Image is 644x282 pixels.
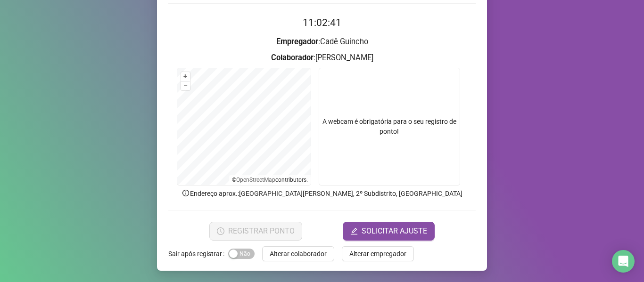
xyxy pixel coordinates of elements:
h3: : Cadê Guincho [168,36,476,48]
button: editSOLICITAR AJUSTE [343,222,435,241]
span: SOLICITAR AJUSTE [362,226,427,237]
div: Open Intercom Messenger [612,250,635,273]
h3: : [PERSON_NAME] [168,52,476,64]
button: Alterar empregador [342,246,414,261]
span: info-circle [182,189,190,197]
strong: Empregador [276,37,318,46]
a: OpenStreetMap [236,177,275,183]
li: © contributors. [232,177,308,183]
span: edit [350,227,358,235]
strong: Colaborador [271,53,314,62]
div: A webcam é obrigatória para o seu registro de ponto! [319,68,460,185]
time: 11:02:41 [303,17,341,28]
p: Endereço aprox. : [GEOGRAPHIC_DATA][PERSON_NAME], 2º Subdistrito, [GEOGRAPHIC_DATA] [168,188,476,199]
button: Alterar colaborador [262,246,334,261]
button: – [181,81,190,90]
label: Sair após registrar [168,246,228,261]
button: REGISTRAR PONTO [209,222,302,241]
span: Alterar empregador [349,249,406,259]
span: Alterar colaborador [270,249,327,259]
button: + [181,72,190,81]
